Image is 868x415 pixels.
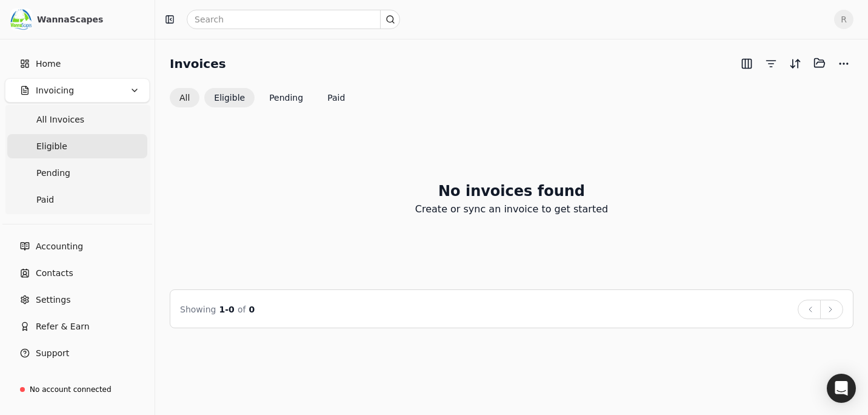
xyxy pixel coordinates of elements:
[36,140,67,153] span: Eligible
[259,88,313,107] button: Pending
[834,10,853,29] button: R
[7,161,147,185] a: Pending
[7,134,147,158] a: Eligible
[5,314,150,339] button: Refer & Earn
[36,113,84,126] span: All Invoices
[7,107,147,132] a: All Invoices
[827,374,856,403] div: Open Intercom Messenger
[187,10,400,29] input: Search
[5,261,150,285] a: Contacts
[36,240,83,253] span: Accounting
[5,234,150,258] a: Accounting
[238,305,246,314] span: of
[5,341,150,365] button: Support
[36,320,90,333] span: Refer & Earn
[36,347,69,360] span: Support
[249,305,255,314] span: 0
[810,53,829,73] button: Batch (0)
[834,54,853,73] button: More
[170,54,226,73] h2: Invoices
[36,294,70,306] span: Settings
[180,305,216,314] span: Showing
[170,88,199,107] button: All
[415,202,608,217] p: Create or sync an invoice to get started
[37,13,144,25] div: WannaScapes
[10,8,32,30] img: c78f061d-795f-4796-8eaa-878e83f7b9c5.png
[7,187,147,212] a: Paid
[219,305,235,314] span: 1 - 0
[36,84,74,97] span: Invoicing
[438,180,585,202] h2: No invoices found
[5,288,150,312] a: Settings
[318,88,355,107] button: Paid
[5,379,150,400] a: No account connected
[36,58,61,70] span: Home
[36,194,54,206] span: Paid
[36,167,70,180] span: Pending
[5,52,150,76] a: Home
[786,54,805,73] button: Sort
[204,88,255,107] button: Eligible
[170,88,355,107] div: Invoice filter options
[36,267,73,280] span: Contacts
[30,384,112,395] div: No account connected
[5,78,150,103] button: Invoicing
